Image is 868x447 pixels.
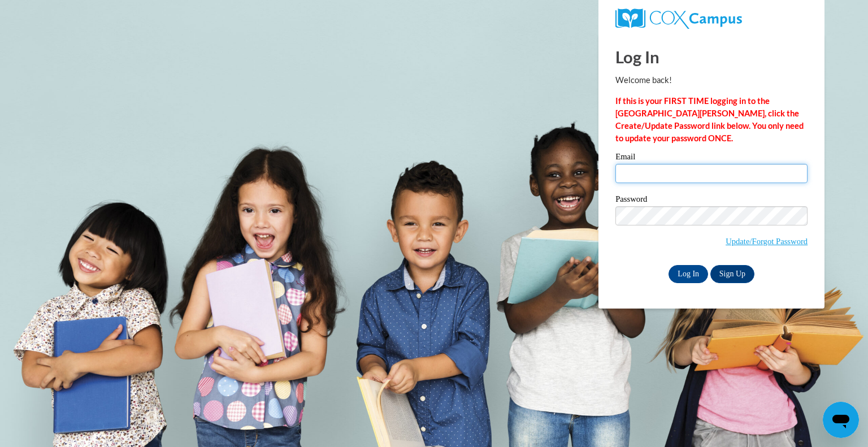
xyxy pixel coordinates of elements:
[710,265,754,283] a: Sign Up
[615,74,808,86] p: Welcome back!
[615,195,808,206] label: Password
[669,265,708,283] input: Log In
[823,402,859,438] iframe: Button to launch messaging window
[615,8,742,29] img: COX Campus
[615,153,808,164] label: Email
[615,8,808,29] a: COX Campus
[615,96,804,143] strong: If this is your FIRST TIME logging in to the [GEOGRAPHIC_DATA][PERSON_NAME], click the Create/Upd...
[726,237,808,246] a: Update/Forgot Password
[615,45,808,68] h1: Log In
